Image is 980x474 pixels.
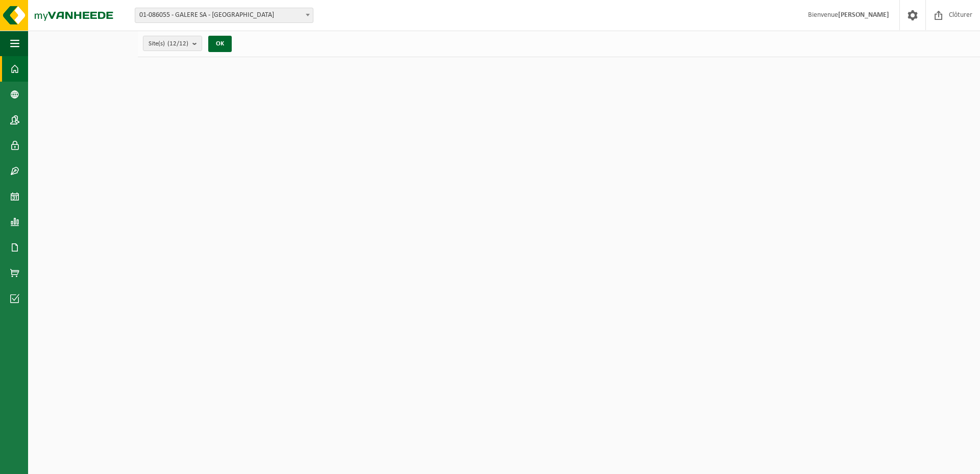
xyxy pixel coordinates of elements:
[838,11,889,19] strong: [PERSON_NAME]
[135,8,313,22] span: 01-086055 - GALERE SA - EMBOURG
[149,36,188,52] span: Site(s)
[143,36,202,51] button: Site(s)(12/12)
[135,8,313,23] span: 01-086055 - GALERE SA - EMBOURG
[208,36,232,52] button: OK
[167,40,188,47] count: (12/12)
